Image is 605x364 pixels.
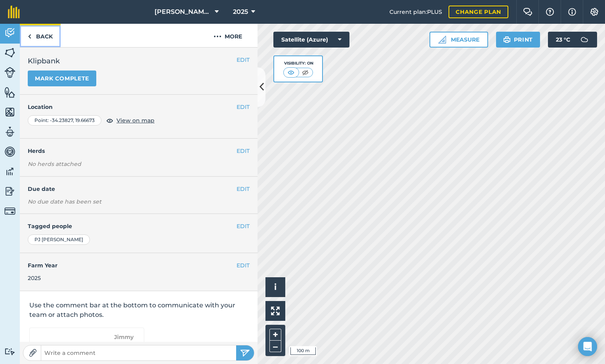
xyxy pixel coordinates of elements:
img: svg+xml;base64,PHN2ZyB4bWxucz0iaHR0cDovL3d3dy53My5vcmcvMjAwMC9zdmciIHdpZHRoPSI1MCIgaGVpZ2h0PSI0MC... [300,69,310,76]
button: – [269,341,281,352]
img: svg+xml;base64,PD94bWwgdmVyc2lvbj0iMS4wIiBlbmNvZGluZz0idXRmLTgiPz4KPCEtLSBHZW5lcmF0b3I6IEFkb2JlIE... [4,146,15,158]
img: Ruler icon [438,36,446,44]
h2: Klipbank [28,55,250,67]
img: svg+xml;base64,PD94bWwgdmVyc2lvbj0iMS4wIiBlbmNvZGluZz0idXRmLTgiPz4KPCEtLSBHZW5lcmF0b3I6IEFkb2JlIE... [4,206,15,217]
h4: Due date [28,185,250,193]
div: Visibility: On [283,60,313,67]
img: Four arrows, one pointing top left, one top right, one bottom right and the last bottom left [271,307,280,315]
img: svg+xml;base64,PD94bWwgdmVyc2lvbj0iMS4wIiBlbmNvZGluZz0idXRmLTgiPz4KPCEtLSBHZW5lcmF0b3I6IEFkb2JlIE... [4,348,15,355]
div: No due date has been set [28,198,250,206]
button: EDIT [237,185,250,193]
h4: Location [28,103,250,111]
button: More [198,24,258,47]
button: Satellite (Azure) [273,32,349,48]
img: svg+xml;base64,PD94bWwgdmVyc2lvbj0iMS4wIiBlbmNvZGluZz0idXRmLTgiPz4KPCEtLSBHZW5lcmF0b3I6IEFkb2JlIE... [576,32,592,48]
button: EDIT [237,103,250,111]
button: View on map [106,116,155,125]
div: Point : -34.23827 , 19.66673 [28,115,101,126]
img: svg+xml;base64,PHN2ZyB4bWxucz0iaHR0cDovL3d3dy53My5vcmcvMjAwMC9zdmciIHdpZHRoPSIxOSIgaGVpZ2h0PSIyNC... [503,35,511,44]
em: No herds attached [28,160,258,168]
span: [PERSON_NAME] Sandfontein BK [155,7,212,17]
img: svg+xml;base64,PHN2ZyB4bWxucz0iaHR0cDovL3d3dy53My5vcmcvMjAwMC9zdmciIHdpZHRoPSI1NiIgaGVpZ2h0PSI2MC... [4,47,15,59]
span: 2025 [233,7,248,17]
button: EDIT [237,261,250,270]
h4: Farm Year [28,261,250,270]
img: svg+xml;base64,PHN2ZyB4bWxucz0iaHR0cDovL3d3dy53My5vcmcvMjAwMC9zdmciIHdpZHRoPSI5IiBoZWlnaHQ9IjI0Ii... [28,32,31,41]
img: svg+xml;base64,PHN2ZyB4bWxucz0iaHR0cDovL3d3dy53My5vcmcvMjAwMC9zdmciIHdpZHRoPSI1NiIgaGVpZ2h0PSI2MC... [4,106,15,118]
img: svg+xml;base64,PD94bWwgdmVyc2lvbj0iMS4wIiBlbmNvZGluZz0idXRmLTgiPz4KPCEtLSBHZW5lcmF0b3I6IEFkb2JlIE... [4,27,15,39]
div: PJ [PERSON_NAME] [28,234,90,245]
button: EDIT [237,147,250,155]
img: Paperclip icon [29,349,37,357]
img: svg+xml;base64,PHN2ZyB4bWxucz0iaHR0cDovL3d3dy53My5vcmcvMjAwMC9zdmciIHdpZHRoPSIyMCIgaGVpZ2h0PSIyNC... [214,32,221,41]
input: Write a comment [41,347,236,358]
div: Open Intercom Messenger [578,337,597,356]
img: A question mark icon [545,8,555,16]
button: 23 °C [548,32,597,48]
div: 2025 [28,274,250,282]
img: A cog icon [590,8,599,16]
img: svg+xml;base64,PD94bWwgdmVyc2lvbj0iMS4wIiBlbmNvZGluZz0idXRmLTgiPz4KPCEtLSBHZW5lcmF0b3I6IEFkb2JlIE... [4,126,15,138]
button: Print [496,32,540,48]
img: Two speech bubbles overlapping with the left bubble in the forefront [523,8,532,16]
button: EDIT [237,222,250,231]
button: i [265,277,285,297]
a: Back [20,24,61,47]
img: svg+xml;base64,PHN2ZyB4bWxucz0iaHR0cDovL3d3dy53My5vcmcvMjAwMC9zdmciIHdpZHRoPSI1MCIgaGVpZ2h0PSI0MC... [286,69,296,76]
button: EDIT [237,55,250,64]
p: Use the comment bar at the bottom to communicate with your team or attach photos. [29,301,248,320]
span: 23 ° C [556,32,570,48]
h4: Herds [28,147,258,155]
img: fieldmargin Logo [8,6,20,18]
button: + [269,329,281,341]
span: Current plan : PLUS [389,8,442,16]
img: svg+xml;base64,PD94bWwgdmVyc2lvbj0iMS4wIiBlbmNvZGluZz0idXRmLTgiPz4KPCEtLSBHZW5lcmF0b3I6IEFkb2JlIE... [4,67,15,78]
button: Mark complete [28,71,96,86]
span: i [274,282,277,292]
img: svg+xml;base64,PHN2ZyB4bWxucz0iaHR0cDovL3d3dy53My5vcmcvMjAwMC9zdmciIHdpZHRoPSI1NiIgaGVpZ2h0PSI2MC... [4,86,15,98]
button: Measure [429,32,488,48]
a: Change plan [449,6,508,18]
img: svg+xml;base64,PHN2ZyB4bWxucz0iaHR0cDovL3d3dy53My5vcmcvMjAwMC9zdmciIHdpZHRoPSIxNyIgaGVpZ2h0PSIxNy... [568,7,576,17]
img: svg+xml;base64,PD94bWwgdmVyc2lvbj0iMS4wIiBlbmNvZGluZz0idXRmLTgiPz4KPCEtLSBHZW5lcmF0b3I6IEFkb2JlIE... [4,185,15,197]
h4: Tagged people [28,222,250,231]
img: svg+xml;base64,PHN2ZyB4bWxucz0iaHR0cDovL3d3dy53My5vcmcvMjAwMC9zdmciIHdpZHRoPSIxOCIgaGVpZ2h0PSIyNC... [106,116,113,125]
span: View on map [116,116,155,125]
img: svg+xml;base64,PHN2ZyB4bWxucz0iaHR0cDovL3d3dy53My5vcmcvMjAwMC9zdmciIHdpZHRoPSIyNSIgaGVpZ2h0PSIyNC... [240,348,250,358]
img: svg+xml;base64,PD94bWwgdmVyc2lvbj0iMS4wIiBlbmNvZGluZz0idXRmLTgiPz4KPCEtLSBHZW5lcmF0b3I6IEFkb2JlIE... [4,166,15,177]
